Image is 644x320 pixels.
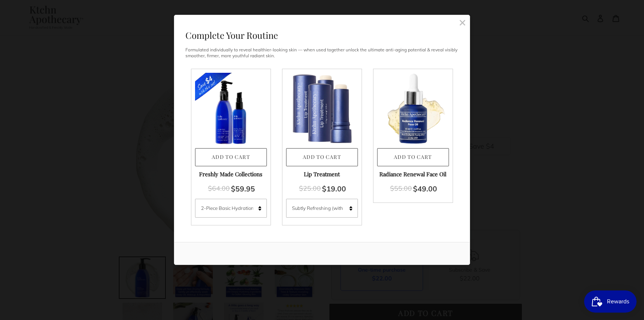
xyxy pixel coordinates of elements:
iframe: Button to open loyalty program pop-up [584,290,637,313]
span: $64.00 [208,184,230,192]
a: No Thank You [455,15,470,30]
div: Radiance Renewal Face Oil [379,170,446,178]
p: Formulated individually to reveal healthier-looking skin — when used together unlock the ultimate... [185,44,459,61]
span: $55.00 [390,184,412,192]
span: $49.00 [413,184,437,193]
span: $59.95 [231,184,255,193]
h1: Complete Your Routine [185,31,459,40]
span: $19.00 [322,184,346,193]
span: $25.00 [299,184,321,192]
button: Add to Cart [377,148,449,166]
button: Add to Cart [286,148,358,166]
div: Freshly Made Collections [199,170,262,178]
img: Lip Treatment [286,73,358,144]
button: Add to Cart [195,148,267,166]
img: Freshly Made Collections [195,73,267,144]
img: Radiance Renewal Face Oil [377,73,449,144]
div: Lip Treatment [304,170,340,178]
